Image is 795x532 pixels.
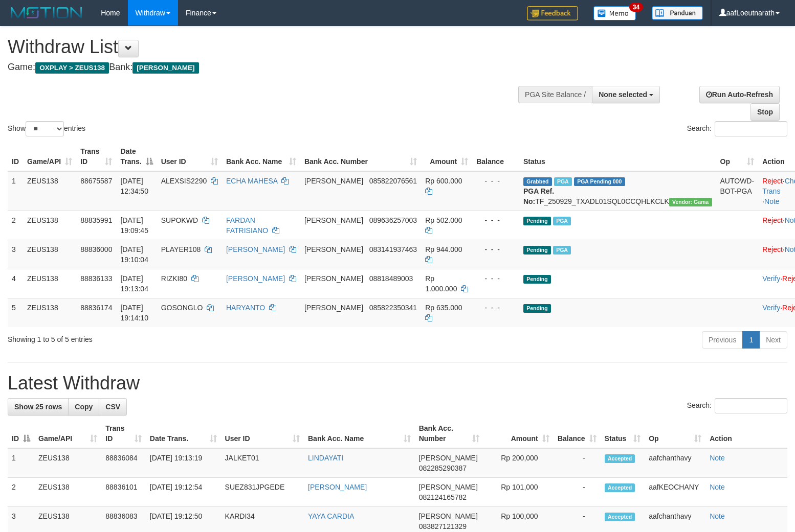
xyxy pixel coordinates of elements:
div: - - - [476,244,515,255]
span: Pending [523,217,551,225]
span: Copy [75,403,93,411]
a: Note [764,197,780,205]
span: Rp 1.000.000 [425,274,457,293]
span: Copy 089636257003 to clipboard [369,216,417,224]
th: Op: activate to sort column ascending [716,142,759,171]
span: Accepted [605,454,635,463]
label: Search: [687,398,787,413]
td: - [554,478,601,507]
img: MOTION_logo.png [8,5,85,20]
td: Rp 101,000 [483,478,553,507]
td: 2 [8,211,23,240]
th: Trans ID: activate to sort column ascending [76,142,116,171]
span: [DATE] 19:13:04 [120,274,148,293]
td: JALKET01 [221,448,304,478]
span: Copy 082124165782 to clipboard [419,493,467,501]
td: ZEUS138 [23,269,76,298]
span: Pending [523,246,551,255]
span: Show 25 rows [14,403,62,411]
span: Copy 083141937463 to clipboard [369,245,417,253]
a: Previous [702,331,743,349]
span: Copy 08818489003 to clipboard [369,274,413,283]
div: - - - [476,273,515,284]
td: 3 [8,240,23,269]
span: GOSONGLO [161,304,203,312]
span: 88836000 [80,245,112,253]
a: Run Auto-Refresh [699,86,780,103]
th: Status [519,142,716,171]
th: Balance [472,142,519,171]
span: CSV [105,403,120,411]
th: User ID: activate to sort column ascending [157,142,222,171]
span: 34 [629,3,643,12]
img: Button%20Memo.svg [593,6,636,20]
span: ALEXSIS2290 [161,177,207,185]
span: Copy 085822076561 to clipboard [369,177,417,185]
b: PGA Ref. No: [523,187,554,205]
span: [PERSON_NAME] [132,62,198,74]
a: Next [759,331,787,349]
td: ZEUS138 [34,478,101,507]
td: ZEUS138 [34,448,101,478]
span: SUPOKWD [161,216,198,224]
th: Trans ID: activate to sort column ascending [101,419,145,448]
h4: Game: Bank: [8,62,520,73]
span: [DATE] 19:14:10 [120,304,148,322]
th: Amount: activate to sort column ascending [483,419,553,448]
a: LINDAYATI [308,454,343,462]
span: Rp 502.000 [425,216,462,224]
a: CSV [99,398,127,415]
select: Showentries [26,121,64,136]
span: Rp 944.000 [425,245,462,253]
input: Search: [715,121,787,136]
span: Marked by aafpengsreynich [554,177,572,186]
label: Show entries [8,121,85,136]
span: Marked by aafpengsreynich [553,217,571,225]
td: [DATE] 19:13:19 [146,448,221,478]
span: Grabbed [523,177,552,186]
a: YAYA CARDIA [308,512,354,520]
a: ECHA MAHESA [226,177,277,185]
td: ZEUS138 [23,298,76,327]
span: [DATE] 19:10:04 [120,245,148,264]
th: ID [8,142,23,171]
td: 1 [8,448,34,478]
th: Bank Acc. Name: activate to sort column ascending [222,142,300,171]
td: SUEZ831JPGEDE [221,478,304,507]
td: 88836084 [101,448,145,478]
th: Bank Acc. Name: activate to sort column ascending [304,419,415,448]
th: User ID: activate to sort column ascending [221,419,304,448]
td: 5 [8,298,23,327]
span: Copy 083827121329 to clipboard [419,522,467,530]
th: Game/API: activate to sort column ascending [34,419,101,448]
img: Feedback.jpg [527,6,578,20]
a: Verify [762,304,780,312]
span: 88675587 [80,177,112,185]
h1: Withdraw List [8,37,520,57]
span: Pending [523,304,551,313]
input: Search: [715,398,787,413]
a: Reject [762,216,783,224]
th: Date Trans.: activate to sort column ascending [146,419,221,448]
td: AUTOWD-BOT-PGA [716,171,759,211]
span: [PERSON_NAME] [419,454,478,462]
a: Copy [68,398,99,415]
span: [DATE] 19:09:45 [120,216,148,235]
div: - - - [476,176,515,186]
td: [DATE] 19:12:54 [146,478,221,507]
span: Copy 085822350341 to clipboard [369,304,417,312]
td: Rp 200,000 [483,448,553,478]
td: ZEUS138 [23,240,76,269]
span: OXPLAY > ZEUS138 [35,62,109,74]
span: [PERSON_NAME] [304,177,363,185]
span: Marked by aafpengsreynich [553,246,571,255]
td: 88836101 [101,478,145,507]
span: Rp 635.000 [425,304,462,312]
td: aafchanthavy [645,448,705,478]
span: Pending [523,275,551,284]
span: [PERSON_NAME] [419,512,478,520]
span: [PERSON_NAME] [304,216,363,224]
span: None selected [599,90,647,99]
th: Game/API: activate to sort column ascending [23,142,76,171]
a: [PERSON_NAME] [308,483,367,491]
